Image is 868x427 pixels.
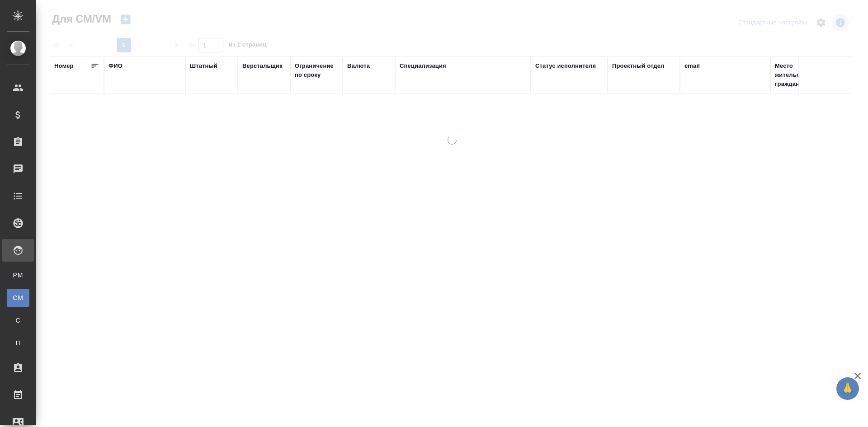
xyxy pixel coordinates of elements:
[612,61,665,70] div: Проектный отдел
[684,61,700,70] div: email
[7,334,29,352] a: П
[108,61,123,70] div: ФИО
[295,61,338,80] div: Ограничение по сроку
[54,61,74,70] div: Номер
[7,266,29,284] a: PM
[242,61,283,70] div: Верстальщик
[347,61,370,70] div: Валюта
[775,61,847,89] div: Место жительства(Город), гражданство
[400,61,446,70] div: Специализация
[11,338,25,347] span: П
[840,379,855,398] span: 🙏
[7,311,29,329] a: С
[11,271,25,280] span: PM
[190,61,217,70] div: Штатный
[7,289,29,307] a: CM
[11,293,25,302] span: CM
[535,61,596,70] div: Статус исполнителя
[836,377,859,400] button: 🙏
[11,316,25,325] span: С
